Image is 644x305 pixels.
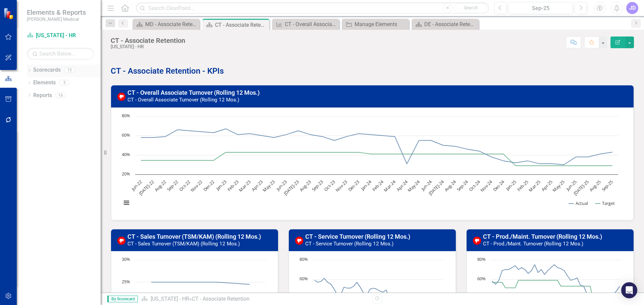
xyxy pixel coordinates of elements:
[300,276,308,282] text: 60%
[127,241,240,247] small: CT - Sales Turnover (TSM/KAM) (Rolling 12 Mos.)
[151,296,189,302] a: [US_STATE] - HR
[572,179,590,197] text: [DATE]-25
[295,237,303,245] img: Below Target
[122,132,130,138] text: 60%
[527,179,541,193] text: Mar-25
[626,2,638,14] button: JD
[483,233,602,240] a: CT - Prod./Maint. Turnover (Rolling 12 Mos.)
[551,179,566,193] text: May-25
[454,3,487,13] button: Search
[141,295,367,303] div: »
[298,179,312,193] text: Aug-23
[540,179,553,192] text: Apr-25
[189,179,203,193] text: Nov-22
[274,20,337,28] a: CT - Overall Associate Turnover (Rolling 12 Mos.)
[215,21,268,29] div: CT - Associate Retention
[127,89,260,96] a: CT - Overall Associate Turnover (Rolling 12 Mos.)
[382,178,397,193] text: Mar-24
[508,2,573,14] button: Sep-25
[413,20,477,28] a: DE - Associate Retention
[395,178,409,192] text: Apr-24
[214,179,228,192] text: Jan-23
[274,179,288,192] text: Jun-23
[122,151,130,157] text: 40%
[355,20,407,28] div: Manage Elements
[117,93,125,101] img: Below Target
[111,66,224,76] strong: CT - Associate Retention - KPIs
[443,178,457,193] text: Aug-24
[424,20,477,28] div: DE - Associate Retention
[427,178,445,197] text: [DATE]-24
[564,179,578,192] text: Jun-25
[117,237,125,245] img: Below Target
[127,97,239,103] small: CT - Overall Associate Turnover (Rolling 12 Mos.)
[262,179,276,193] text: May-23
[192,296,250,302] div: CT - Associate Retention
[55,92,66,98] div: 16
[250,179,264,192] text: Apr-23
[516,179,530,193] text: Feb-25
[129,179,143,192] text: Jun-22
[492,178,506,193] text: Dec-24
[111,44,185,49] div: [US_STATE] - HR
[122,256,130,262] text: 30%
[359,178,373,192] text: Jan-24
[118,113,627,213] div: Chart. Highcharts interactive chart.
[483,241,583,247] small: CT - Prod./Maint. Turnover (Rolling 12 Mos.)
[64,67,75,73] div: 15
[122,112,130,119] text: 80%
[569,200,588,206] button: Show Actual
[511,4,571,12] div: Sep-25
[59,80,70,86] div: 5
[588,179,602,193] text: Aug-25
[504,179,518,192] text: Jan-25
[111,37,185,44] div: CT - Associate Retention
[138,179,155,197] text: [DATE]-22
[226,179,240,193] text: Feb-23
[27,8,86,16] span: Elements & Reports
[600,179,614,193] text: Sep-25
[371,178,385,193] text: Feb-24
[33,92,52,99] a: Reports
[347,179,361,193] text: Dec-23
[118,113,622,213] svg: Interactive chart
[202,179,216,193] text: Dec-22
[300,256,308,262] text: 80%
[305,241,393,247] small: CT - Service Turnover (Rolling 12 Mos.)
[323,179,336,192] text: Oct-23
[122,171,130,177] text: 20%
[311,179,324,193] text: Sep-23
[122,198,131,208] button: View chart menu, Chart
[473,237,481,245] img: Below Target
[305,233,410,240] a: CT - Service Turnover (Rolling 12 Mos.)
[27,32,94,40] a: [US_STATE] - HR
[334,179,348,193] text: Nov-23
[178,179,191,192] text: Oct-22
[153,179,167,193] text: Aug-22
[285,20,337,28] div: CT - Overall Associate Turnover (Rolling 12 Mos.)
[419,178,433,192] text: Jun-24
[407,178,421,193] text: May-24
[477,256,486,262] text: 80%
[479,178,493,193] text: Nov-24
[595,200,615,206] button: Show Target
[122,279,130,285] text: 25%
[468,178,481,192] text: Oct-24
[282,179,300,197] text: [DATE]-23
[166,179,179,193] text: Sep-22
[477,276,486,282] text: 60%
[127,233,261,240] a: CT - Sales Turnover (TSM/KAM) (Rolling 12 Mos.)
[464,5,478,10] span: Search
[343,20,407,28] a: Manage Elements
[27,48,94,60] input: Search Below...
[33,79,56,87] a: Elements
[33,66,61,74] a: Scorecards
[134,20,198,28] a: MD - Associate Retention
[621,282,637,298] div: Open Intercom Messenger
[107,296,138,302] span: By Scorecard
[3,8,15,19] img: ClearPoint Strategy
[237,179,252,193] text: Mar-23
[136,2,489,14] input: Search ClearPoint...
[27,16,86,22] small: [PERSON_NAME] Medical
